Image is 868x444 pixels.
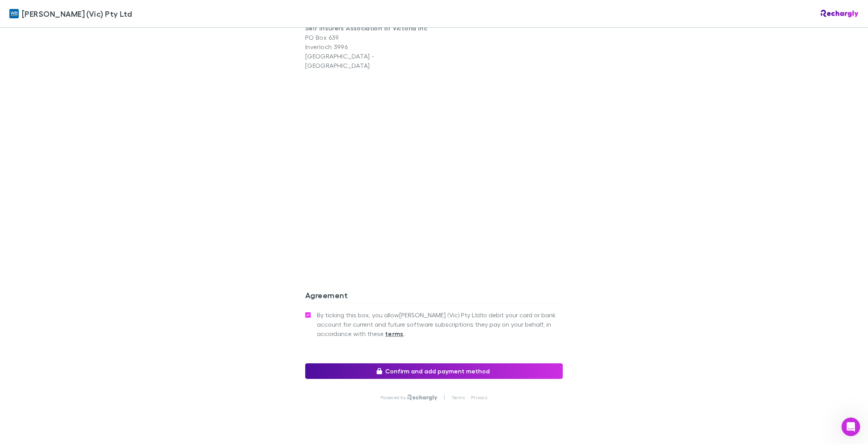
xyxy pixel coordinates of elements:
[305,363,563,379] button: Confirm and add payment method
[821,10,859,18] img: Rechargly Logo
[317,310,563,338] span: By ticking this box, you allow [PERSON_NAME] (Vic) Pty Ltd to debit your card or bank account for...
[471,394,487,401] a: Privacy
[407,394,438,401] img: Rechargly Logo
[9,9,19,18] img: William Buck (Vic) Pty Ltd's Logo
[444,394,445,401] p: |
[305,23,434,33] p: Self Insurers Association of Victoria Inc
[385,330,404,338] strong: terms
[381,394,407,401] p: Powered by
[305,290,563,303] h3: Agreement
[305,42,434,51] p: Inverloch 3996
[452,394,465,401] a: Terms
[305,33,434,42] p: PO Box 639
[841,417,860,436] iframe: Intercom live chat
[22,8,132,19] span: [PERSON_NAME] (Vic) Pty Ltd
[305,51,434,70] p: [GEOGRAPHIC_DATA] - [GEOGRAPHIC_DATA]
[304,75,564,254] iframe: Secure address input frame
